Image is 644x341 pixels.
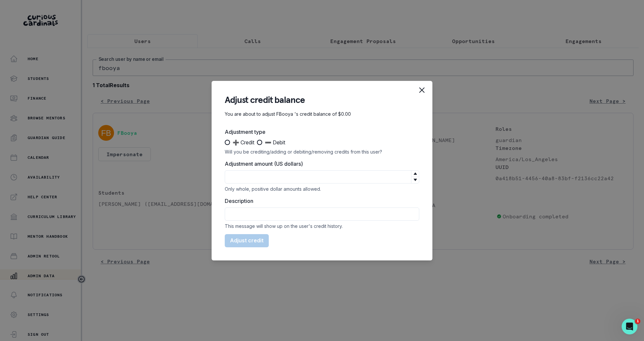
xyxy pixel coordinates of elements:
span: 1 [635,319,640,324]
header: Adjust credit balance [225,94,419,106]
div: Will you be crediting/adding or debiting/removing credits from this user? [225,149,419,155]
p: You are about to adjust FBooya 's credit balance of $0.00 [225,111,419,117]
button: Adjust credit [225,234,269,247]
span: ➖ Debit [265,138,285,146]
div: This message will show up on the user's credit history. [225,223,419,229]
button: Close [415,84,428,97]
span: ➕ Credit [233,138,254,146]
iframe: Intercom live chat [622,319,637,334]
div: Only whole, positive dollar amounts allowed. [225,186,419,192]
label: Adjustment amount (US dollars) [225,160,415,168]
label: Adjustment type [225,128,415,136]
label: Description [225,197,415,205]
